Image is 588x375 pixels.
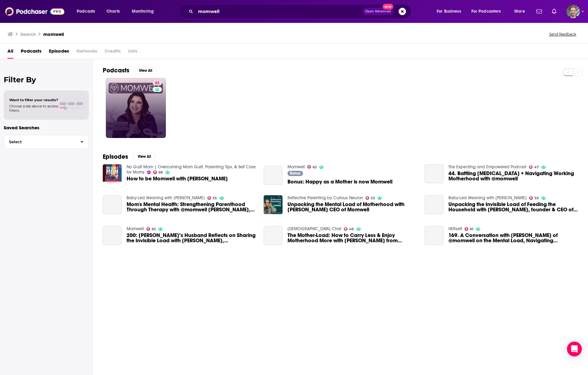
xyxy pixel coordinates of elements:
[7,46,13,59] a: All
[20,31,36,37] h3: Search
[371,197,375,200] span: 52
[448,202,578,212] span: Unpacking the Invisible Load of Feeding the Household with [PERSON_NAME], founder & CEO of Momwell
[155,80,159,86] span: 62
[448,195,527,200] a: Baby-Led Weaning with Katie Ferraro
[127,202,256,212] a: Mom's Mental Health: Strengthening Parenthood Through Therapy with @momwell Erica Djossa, PHM-C
[103,67,157,74] a: PodcastsView All
[133,153,155,160] button: View All
[105,46,121,59] span: Credits
[213,197,217,200] span: 55
[288,164,305,170] a: Momwell
[432,6,469,16] button: open menu
[9,104,58,113] span: Choose a tab above to access filters.
[5,6,64,17] img: Podchaser - Follow, Share and Rate Podcasts
[4,75,89,84] h2: Filter By
[365,10,391,13] span: Open Advanced
[307,165,317,169] a: 62
[153,80,162,85] a: 62
[4,140,76,144] span: Select
[549,6,559,17] a: Show notifications dropdown
[288,233,417,243] span: The Mother-Load: How to Carry Less & Enjoy Motherhood More with [PERSON_NAME] from Momwell
[106,78,166,138] a: 62
[448,233,578,243] span: 169. A Conversation with [PERSON_NAME] of @momwell on the Mental Load, Navigating Transitions, an...
[127,233,256,243] a: 200: Erica’s Husband Reflects on Sharing the Invisible Load with Frenel Djossa, Erica’s Husband &...
[288,195,363,200] a: Reflective Parenting by Curious Neuron
[437,7,461,16] span: For Business
[103,195,122,214] a: Mom's Mental Health: Strengthening Parenthood Through Therapy with @momwell Erica Djossa, PHM-C
[567,342,582,356] div: Open Intercom Messenger
[103,153,155,161] a: EpisodesView All
[132,7,154,16] span: Monitoring
[264,195,283,214] img: Unpacking the Mental Load of Motherhood with Erica Djossa CEO of Momwell
[103,164,122,183] img: How to be Momwell with Erica Djossa
[470,228,473,231] span: 61
[102,6,123,16] a: Charts
[207,196,217,200] a: 55
[77,7,95,16] span: Podcasts
[566,5,580,18] button: Show profile menu
[383,4,394,10] span: New
[21,46,41,59] a: Podcasts
[467,6,510,16] button: open menu
[313,166,317,169] span: 62
[425,195,443,214] a: Unpacking the Invisible Load of Feeding the Household with Erica Djossa, founder & CEO of Momwell
[514,7,525,16] span: More
[529,196,539,200] a: 55
[4,135,89,149] button: Select
[264,166,283,185] a: Bonus: Happy as a Mother is now Momwell
[127,202,256,212] span: Mom's Mental Health: Strengthening Parenthood Through Therapy with @momwell [PERSON_NAME], PHM-C
[290,171,300,175] span: Bonus
[448,164,526,170] a: The Expecting and Empowered Podcast
[465,227,473,231] a: 61
[127,226,144,231] a: Momwell
[127,176,228,181] span: How to be Momwell with [PERSON_NAME]
[43,31,64,37] h3: momwell
[134,67,157,74] button: View All
[529,165,539,169] a: 47
[4,125,89,131] p: Saved Searches
[196,6,362,16] input: Search podcasts, credits, & more...
[103,67,129,74] h2: Podcasts
[288,179,392,184] a: Bonus: Happy as a Mother is now Momwell
[128,6,162,16] button: open menu
[349,228,354,231] span: 46
[153,170,163,174] a: 69
[448,171,578,181] span: 44. Battling [MEDICAL_DATA] + Navigating Working Motherhood with @momwell
[448,202,578,212] a: Unpacking the Invisible Load of Feeding the Household with Erica Djossa, founder & CEO of Momwell
[471,7,501,16] span: For Podcasters
[448,171,578,181] a: 44. Battling Perfectionism + Navigating Working Motherhood with @momwell
[547,32,578,37] button: Send feedback
[127,233,256,243] span: 200: [PERSON_NAME]’s Husband Reflects on Sharing the Invisible Load with [PERSON_NAME], [PERSON_N...
[425,164,443,183] a: 44. Battling Perfectionism + Navigating Working Motherhood with @momwell
[127,164,256,175] a: No Guilt Mom | Overcoming Mom Guilt, Parenting Tips, & Self Care for Moms
[128,46,137,59] span: Lists
[365,196,375,200] a: 52
[103,226,122,245] a: 200: Erica’s Husband Reflects on Sharing the Invisible Load with Frenel Djossa, Erica’s Husband &...
[264,226,283,245] a: The Mother-Load: How to Carry Less & Enjoy Motherhood More with Erica Djossa from Momwell
[566,5,580,18] span: Logged in as kwerderman
[106,7,120,16] span: Charts
[288,202,417,212] a: Unpacking the Mental Load of Motherhood with Erica Djossa CEO of Momwell
[103,153,128,161] h2: Episodes
[425,226,443,245] a: 169. A Conversation with Erica Djossa of @momwell on the Mental Load, Navigating Transitions, and...
[146,227,156,231] a: 62
[76,46,97,59] span: Networks
[534,197,539,200] span: 55
[288,226,341,231] a: Chick Chat
[448,233,578,243] a: 169. A Conversation with Erica Djossa of @momwell on the Mental Load, Navigating Transitions, and...
[448,226,462,231] a: HERself
[127,176,228,181] a: How to be Momwell with Erica Djossa
[158,171,163,174] span: 69
[9,98,58,102] span: Want to filter your results?
[344,227,354,231] a: 46
[184,4,417,19] div: Search podcasts, credits, & more...
[510,6,533,16] button: open menu
[534,166,539,169] span: 47
[566,5,580,18] img: User Profile
[49,46,69,59] span: Episodes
